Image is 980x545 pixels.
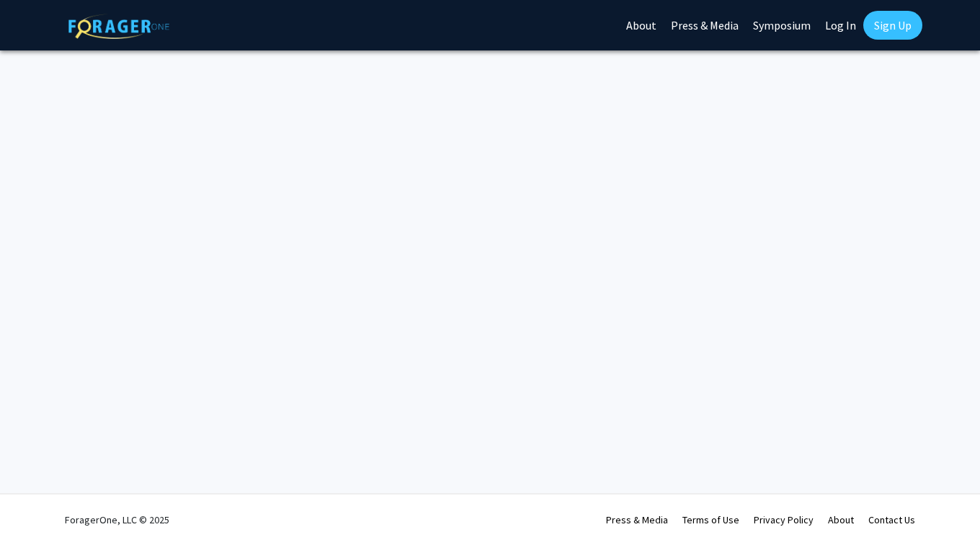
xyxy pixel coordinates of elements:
[754,513,814,526] a: Privacy Policy
[606,513,668,526] a: Press & Media
[863,11,922,40] a: Sign Up
[68,14,169,39] img: ForagerOne Logo
[868,513,915,526] a: Contact Us
[828,513,854,526] a: About
[682,513,739,526] a: Terms of Use
[65,495,169,545] div: ForagerOne, LLC © 2025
